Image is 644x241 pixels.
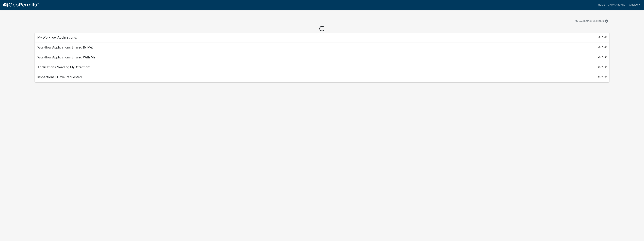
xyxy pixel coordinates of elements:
button: expand [598,35,607,39]
button: My Dashboard Settingssettings [572,18,611,24]
i: settings [604,19,608,23]
button: expand [598,55,607,59]
h5: Workflow Applications Shared With Me: [37,55,96,59]
button: expand [598,75,607,78]
h5: My Workflow Applications: [37,35,77,39]
h5: Inspections I Have Requested: [37,75,82,79]
a: Home [597,2,606,8]
a: pamlico [626,2,641,8]
a: My Dashboard [606,2,626,8]
h5: Applications Needing My Attention: [37,65,90,69]
span: My Dashboard Settings [575,19,604,23]
button: expand [598,65,607,69]
button: expand [598,45,607,49]
h5: Workflow Applications Shared By Me: [37,45,93,49]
